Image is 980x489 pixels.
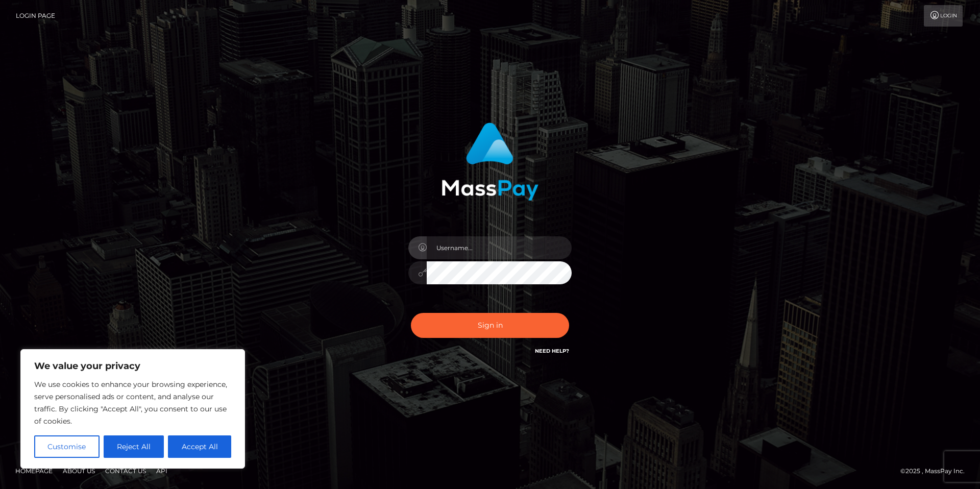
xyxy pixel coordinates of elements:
[104,435,164,458] button: Reject All
[34,360,231,372] p: We value your privacy
[535,348,569,354] a: Need Help?
[152,463,171,479] a: API
[427,236,572,259] input: Username...
[34,435,100,458] button: Customise
[101,463,150,479] a: Contact Us
[442,123,538,201] img: MassPay Login
[411,313,569,338] button: Sign in
[59,463,99,479] a: About Us
[924,5,963,27] a: Login
[900,466,972,477] div: © 2025 , MassPay Inc.
[168,435,231,458] button: Accept All
[16,5,55,27] a: Login Page
[34,378,231,427] p: We use cookies to enhance your browsing experience, serve personalised ads or content, and analys...
[20,349,245,469] div: We value your privacy
[11,463,57,479] a: Homepage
